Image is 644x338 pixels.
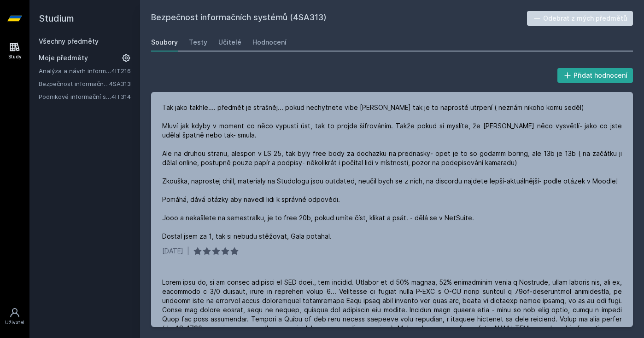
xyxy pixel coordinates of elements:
div: Soubory [151,38,178,47]
a: Uživatel [2,303,28,331]
div: Učitelé [218,38,241,47]
span: Moje předměty [39,53,88,63]
a: Hodnocení [252,33,287,52]
a: 4IT314 [111,93,131,100]
div: Uživatel [5,319,24,326]
a: Study [2,37,28,65]
a: Testy [189,33,207,52]
h2: Bezpečnost informačních systémů (4SA313) [151,11,527,26]
button: Přidat hodnocení [557,68,633,83]
a: 4SA313 [109,80,131,87]
a: 4IT216 [111,67,131,74]
div: Tak jako takhle.... předmět je strašněj... pokud nechytnete vibe [PERSON_NAME] tak je to naprosté... [162,103,622,241]
a: Všechny předměty [39,37,99,45]
div: Study [8,53,22,60]
button: Odebrat z mých předmětů [527,11,633,26]
a: Analýza a návrh informačních systémů [39,66,111,75]
a: Bezpečnost informačních systémů [39,79,109,88]
a: Podnikové informační systémy [39,92,111,101]
div: [DATE] [162,246,183,256]
div: | [187,246,189,256]
div: Hodnocení [252,38,287,47]
a: Učitelé [218,33,241,52]
div: Testy [189,38,207,47]
a: Soubory [151,33,178,52]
